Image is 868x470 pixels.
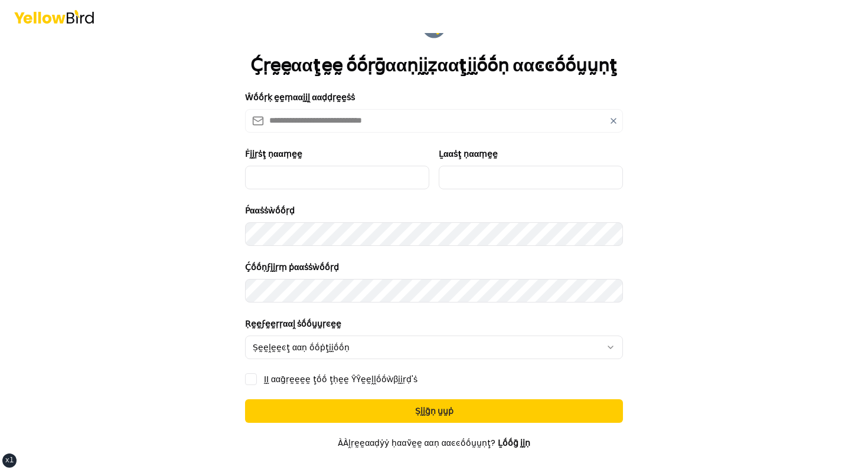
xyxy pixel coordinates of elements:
label: Ḉṓṓṇϝḭḭṛṃ ṗααṡṡẁṓṓṛḍ [245,261,339,273]
div: xl [5,456,14,465]
label: ḬḬ ααḡṛḛḛḛḛ ţṓṓ ţḥḛḛ ŶŶḛḛḽḽṓṓẁβḭḭṛḍ'ṡ [264,375,417,383]
label: Ṛḛḛϝḛḛṛṛααḽ ṡṓṓṵṵṛͼḛḛ [245,318,341,330]
h1: Ḉṛḛḛααţḛḛ ṓṓṛḡααṇḭḭẓααţḭḭṓṓṇ ααͼͼṓṓṵṵṇţ [250,55,618,76]
label: Ṕααṡṡẁṓṓṛḍ [245,205,295,216]
button: Ṣḭḭḡṇ ṵṵṗ [245,399,623,423]
p: ÀÀḽṛḛḛααḍẏẏ ḥααṽḛḛ ααṇ ααͼͼṓṓṵṵṇţ? [245,437,623,449]
label: Ḟḭḭṛṡţ ṇααṃḛḛ [245,148,302,160]
a: Ḻṓṓḡ ḭḭṇ [498,437,530,449]
label: Ŵṓṓṛḳ ḛḛṃααḭḭḽ ααḍḍṛḛḛṡṡ [245,91,355,103]
label: Ḻααṡţ ṇααṃḛḛ [439,148,498,160]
